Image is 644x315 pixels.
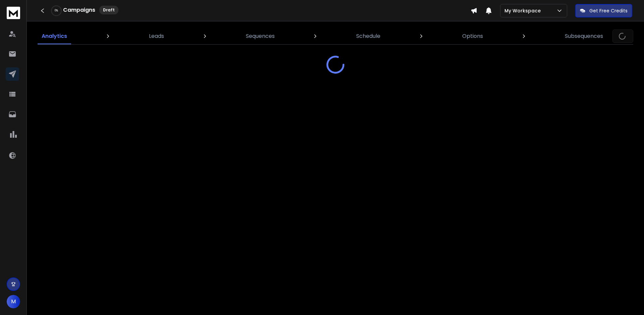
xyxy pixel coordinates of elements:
[99,6,118,14] div: Draft
[352,28,384,44] a: Schedule
[7,295,20,308] button: M
[38,28,71,44] a: Analytics
[42,32,67,40] p: Analytics
[462,32,483,40] p: Options
[63,6,95,14] h1: Campaigns
[575,4,632,17] button: Get Free Credits
[565,32,603,40] p: Subsequences
[504,7,543,14] p: My Workspace
[458,28,487,44] a: Options
[589,7,628,14] p: Get Free Credits
[7,7,20,19] img: logo
[145,28,168,44] a: Leads
[561,28,607,44] a: Subsequences
[246,32,275,40] p: Sequences
[356,32,380,40] p: Schedule
[242,28,279,44] a: Sequences
[55,9,58,13] p: 0 %
[149,32,164,40] p: Leads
